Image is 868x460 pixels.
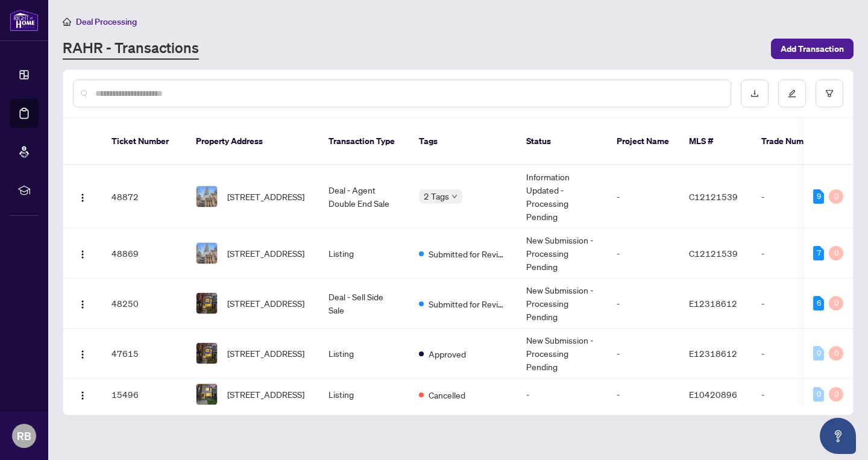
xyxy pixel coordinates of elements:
[102,379,186,411] td: 15496
[750,89,759,98] span: download
[607,279,679,329] td: -
[829,189,843,204] div: 0
[429,297,507,310] span: Submitted for Review
[227,347,304,360] span: [STREET_ADDRESS]
[227,190,304,203] span: [STREET_ADDRESS]
[816,80,843,107] button: filter
[607,228,679,279] td: -
[607,379,679,411] td: -
[517,329,607,379] td: New Submission - Processing Pending
[197,293,217,313] img: thumbnail-img
[63,17,71,26] span: home
[517,379,607,411] td: -
[820,418,856,454] button: Open asap
[829,296,843,310] div: 0
[752,228,836,279] td: -
[227,247,304,260] span: [STREET_ADDRESS]
[102,118,186,165] th: Ticket Number
[517,228,607,279] td: New Submission - Processing Pending
[829,346,843,361] div: 0
[78,193,87,203] img: Logo
[517,279,607,329] td: New Submission - Processing Pending
[63,38,199,60] a: RAHR - Transactions
[78,350,87,359] img: Logo
[813,296,824,310] div: 6
[73,294,92,313] button: Logo
[813,189,824,204] div: 9
[424,189,449,203] span: 2 Tags
[829,387,843,402] div: 0
[227,388,304,401] span: [STREET_ADDRESS]
[752,165,836,228] td: -
[409,118,517,165] th: Tags
[829,246,843,260] div: 0
[781,39,844,58] span: Add Transaction
[73,385,92,404] button: Logo
[429,247,507,260] span: Submitted for Review
[319,165,409,228] td: Deal - Agent Double End Sale
[102,165,186,228] td: 48872
[319,329,409,379] td: Listing
[10,9,39,31] img: logo
[607,329,679,379] td: -
[813,387,824,402] div: 0
[76,16,137,27] span: Deal Processing
[73,244,92,263] button: Logo
[197,186,217,207] img: thumbnail-img
[451,194,458,200] span: down
[607,165,679,228] td: -
[752,329,836,379] td: -
[813,346,824,361] div: 0
[752,379,836,411] td: -
[102,329,186,379] td: 47615
[778,80,806,107] button: edit
[319,228,409,279] td: Listing
[517,165,607,228] td: Information Updated - Processing Pending
[429,388,465,402] span: Cancelled
[102,228,186,279] td: 48869
[679,118,752,165] th: MLS #
[825,89,834,98] span: filter
[73,187,92,206] button: Logo
[319,118,409,165] th: Transaction Type
[752,118,836,165] th: Trade Number
[689,298,737,309] span: E12318612
[186,118,319,165] th: Property Address
[689,248,738,259] span: C12121539
[741,80,769,107] button: download
[752,279,836,329] td: -
[788,89,796,98] span: edit
[517,118,607,165] th: Status
[78,250,87,259] img: Logo
[17,427,31,444] span: RB
[197,343,217,364] img: thumbnail-img
[319,379,409,411] td: Listing
[689,389,737,400] span: E10420896
[607,118,679,165] th: Project Name
[102,279,186,329] td: 48250
[689,191,738,202] span: C12121539
[689,348,737,359] span: E12318612
[227,297,304,310] span: [STREET_ADDRESS]
[197,384,217,405] img: thumbnail-img
[73,344,92,363] button: Logo
[429,347,466,361] span: Approved
[78,300,87,309] img: Logo
[197,243,217,263] img: thumbnail-img
[78,391,87,400] img: Logo
[319,279,409,329] td: Deal - Sell Side Sale
[813,246,824,260] div: 7
[771,39,854,59] button: Add Transaction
